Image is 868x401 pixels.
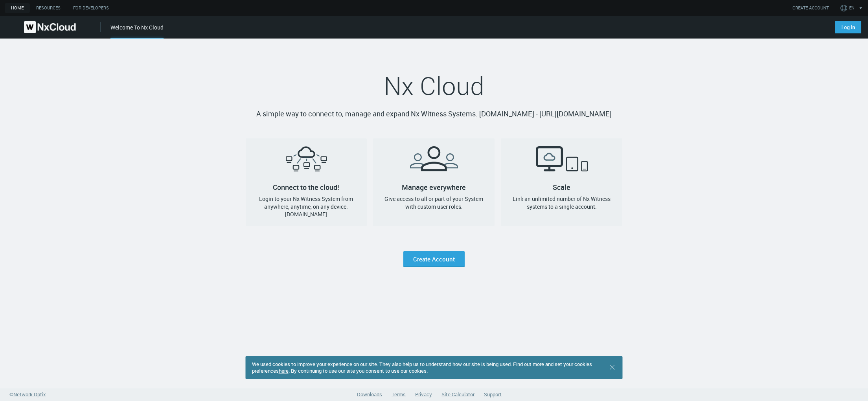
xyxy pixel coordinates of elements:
[379,195,488,210] h4: Give access to all or part of your System with custom user roles.
[110,23,164,39] div: Welcome To Nx Cloud
[246,109,623,120] p: A simple way to connect to, manage and expand Nx Witness Systems. [DOMAIN_NAME] - [URL][DOMAIN_NAME]
[484,391,502,398] a: Support
[835,21,861,33] a: Log In
[793,5,829,11] a: CREATE ACCOUNT
[246,138,367,187] h2: Connect to the cloud!
[849,5,855,11] span: EN
[252,195,361,218] h4: Login to your Nx Witness System from anywhere, anytime, on any device. [DOMAIN_NAME]
[384,69,484,103] span: Nx Cloud
[357,391,382,398] a: Downloads
[252,361,592,374] span: We used cookies to improve your experience on our site. They also help us to understand how our s...
[24,21,76,33] img: Nx Cloud logo
[415,391,432,398] a: Privacy
[13,391,46,398] span: Network Optix
[839,2,866,14] button: EN
[373,138,495,226] a: Manage everywhereGive access to all or part of your System with custom user roles.
[507,195,616,210] h4: Link an unlimited number of Nx Witness systems to a single account.
[67,3,115,13] a: For Developers
[30,3,67,13] a: Resources
[501,138,622,187] h2: Scale
[289,367,428,374] span: . By continuing to use our site you consent to use our cookies.
[441,391,474,398] a: Site Calculator
[246,138,367,226] a: Connect to the cloud!Login to your Nx Witness System from anywhere, anytime, on any device. [DOMA...
[403,251,465,267] a: Create Account
[5,3,30,13] a: home
[9,391,46,399] a: ©Network Optix
[392,391,406,398] a: Terms
[373,138,495,187] h2: Manage everywhere
[501,138,622,226] a: ScaleLink an unlimited number of Nx Witness systems to a single account.
[279,367,289,374] a: here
